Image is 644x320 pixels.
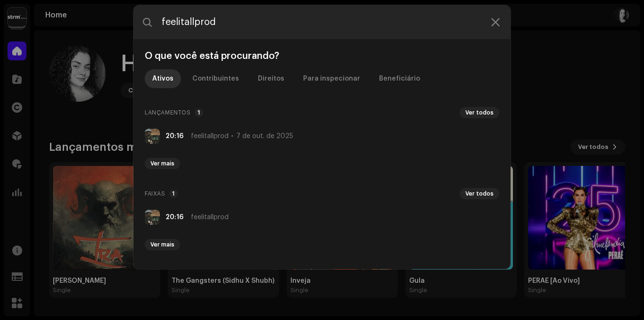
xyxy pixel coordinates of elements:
[465,190,494,197] span: Ver todos
[465,109,494,116] span: Ver todos
[192,69,239,88] div: Contribuintes
[150,241,174,248] span: Ver mais
[460,188,499,199] button: Ver todos
[195,108,203,117] p-badge: 1
[169,189,178,198] p-badge: 1
[191,132,229,140] span: feelitallprod
[460,107,499,118] button: Ver todos
[145,107,191,118] span: Lançamentos
[152,69,173,88] div: Ativos
[141,50,503,62] div: O que você está procurando?
[145,188,165,199] span: Faixas
[150,160,174,167] span: Ver mais
[145,129,160,144] img: be92a732-ecba-4a45-b60f-acbf41dae099
[133,5,511,39] input: Pesquisa
[165,132,183,140] strong: 20:16
[303,69,360,88] div: Para inspecionar
[258,69,284,88] div: Direitos
[165,213,183,221] strong: 20:16
[191,213,229,221] span: feelitallprod
[145,210,160,225] img: be92a732-ecba-4a45-b60f-acbf41dae099
[145,158,180,169] button: Ver mais
[236,132,293,140] span: 7 de out. de 2025
[379,69,420,88] div: Beneficiário
[145,239,180,250] button: Ver mais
